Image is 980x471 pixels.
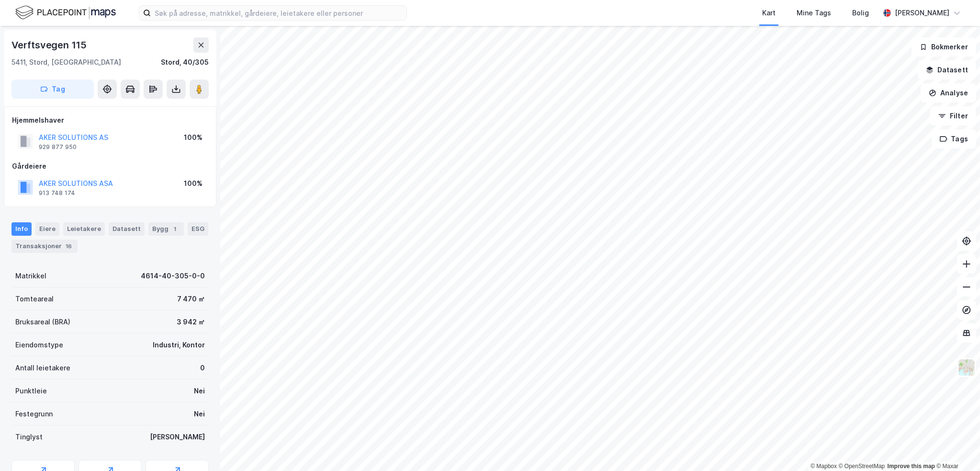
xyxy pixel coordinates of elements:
img: Z [957,358,976,377]
div: Tomteareal [15,293,54,305]
div: Eiere [35,222,59,236]
button: Bokmerker [912,37,976,57]
div: Mine Tags [797,7,831,19]
div: [PERSON_NAME] [150,431,205,443]
div: Gårdeiere [12,161,208,172]
a: OpenStreetMap [839,463,885,470]
div: Bruksareal (BRA) [15,316,70,328]
div: 3 942 ㎡ [177,316,205,328]
div: Leietakere [63,222,105,236]
div: 16 [64,241,74,251]
div: Stord, 40/305 [161,57,209,68]
div: 7 470 ㎡ [177,293,205,305]
div: [PERSON_NAME] [895,7,949,19]
img: logo.f888ab2527a4732fd821a326f86c7f29.svg [15,4,116,21]
div: Antall leietakere [15,362,70,374]
div: Tinglyst [15,431,43,443]
div: Info [11,222,32,236]
div: Punktleie [15,385,47,397]
div: 1 [170,224,180,234]
button: Datasett [918,60,976,80]
input: Søk på adresse, matrikkel, gårdeiere, leietakere eller personer [151,6,406,20]
div: Kontrollprogram for chat [932,425,980,471]
div: Transaksjoner [11,240,78,253]
a: Improve this map [888,463,935,470]
div: 0 [200,362,205,374]
div: Industri, Kontor [153,339,205,351]
div: Hjemmelshaver [12,115,208,126]
a: Mapbox [811,463,837,470]
div: Nei [194,408,205,420]
div: Nei [194,385,205,397]
div: Bygg [148,222,184,236]
div: 100% [184,132,203,143]
div: 913 748 174 [39,189,75,197]
div: Matrikkel [15,270,46,282]
div: Festegrunn [15,408,53,420]
div: 100% [184,178,203,189]
button: Analyse [921,83,976,103]
button: Tag [11,80,94,99]
div: Bolig [852,7,869,19]
div: Kart [762,7,776,19]
div: ESG [188,222,208,236]
iframe: Chat Widget [932,425,980,471]
div: Datasett [109,222,145,236]
button: Tags [932,129,976,149]
div: Verftsvegen 115 [11,37,89,53]
button: Filter [930,106,976,126]
div: 4614-40-305-0-0 [141,270,205,282]
div: 929 877 950 [39,143,77,151]
div: Eiendomstype [15,339,63,351]
div: 5411, Stord, [GEOGRAPHIC_DATA] [11,57,121,68]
